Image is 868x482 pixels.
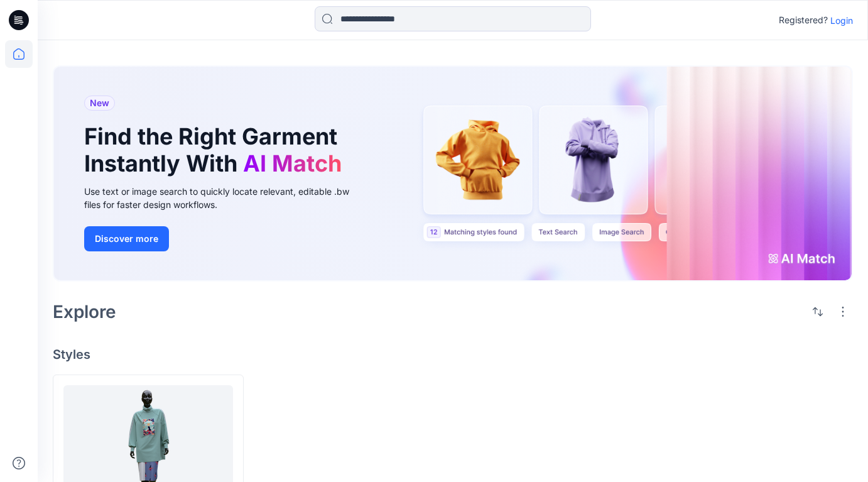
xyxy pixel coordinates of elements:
[53,302,116,322] h2: Explore
[53,347,853,362] h4: Styles
[243,150,342,177] span: AI Match
[90,96,109,111] span: New
[830,14,853,27] p: Login
[84,185,367,211] div: Use text or image search to quickly locate relevant, editable .bw files for faster design workflows.
[84,226,169,251] button: Discover more
[84,123,348,177] h1: Find the Right Garment Instantly With
[779,13,828,28] p: Registered?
